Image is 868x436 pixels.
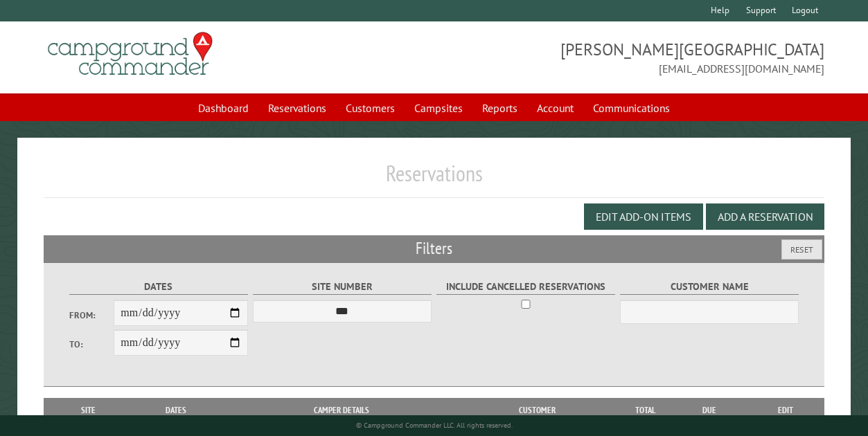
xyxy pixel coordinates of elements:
h2: Filters [44,235,825,262]
th: Camper Details [226,398,457,423]
th: Total [618,398,673,423]
label: Dates [69,279,249,295]
button: Add a Reservation [706,203,824,230]
a: Dashboard [190,95,257,121]
label: Customer Name [620,279,799,295]
th: Edit [746,398,824,423]
a: Reservations [260,95,335,121]
h1: Reservations [44,160,825,198]
th: Site [51,398,126,423]
th: Dates [126,398,226,423]
a: Campsites [406,95,471,121]
span: [PERSON_NAME][GEOGRAPHIC_DATA] [EMAIL_ADDRESS][DOMAIN_NAME] [434,38,825,77]
a: Communications [585,95,678,121]
a: Customers [337,95,403,121]
label: Include Cancelled Reservations [436,279,616,295]
img: Campground Commander [44,27,217,81]
label: To: [69,338,114,351]
label: Site Number [253,279,432,295]
a: Account [529,95,582,121]
button: Reset [781,239,822,260]
button: Edit Add-on Items [584,203,703,230]
label: From: [69,309,114,322]
small: © Campground Commander LLC. All rights reserved. [356,421,513,430]
th: Due [673,398,747,423]
a: Reports [474,95,526,121]
th: Customer [457,398,617,423]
